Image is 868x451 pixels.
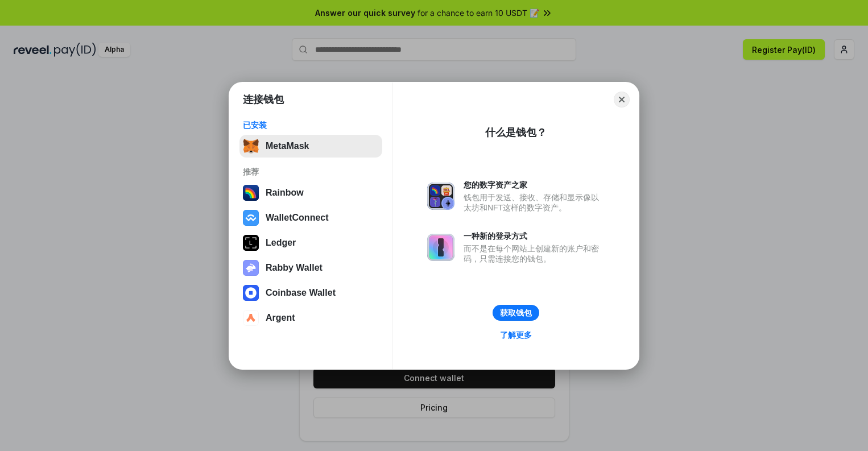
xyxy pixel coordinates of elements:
img: svg+xml,%3Csvg%20width%3D%22120%22%20height%3D%22120%22%20viewBox%3D%220%200%20120%20120%22%20fil... [243,185,259,201]
div: Argent [266,313,295,323]
div: Rainbow [266,188,304,198]
div: 获取钱包 [500,308,532,318]
div: 您的数字资产之家 [464,180,605,190]
div: Ledger [266,238,296,248]
button: WalletConnect [239,206,382,229]
img: svg+xml,%3Csvg%20xmlns%3D%22http%3A%2F%2Fwww.w3.org%2F2000%2Fsvg%22%20fill%3D%22none%22%20viewBox... [427,234,454,261]
div: 什么是钱包？ [485,126,547,139]
img: svg+xml,%3Csvg%20fill%3D%22none%22%20height%3D%2233%22%20viewBox%3D%220%200%2035%2033%22%20width%... [243,138,259,154]
img: svg+xml,%3Csvg%20xmlns%3D%22http%3A%2F%2Fwww.w3.org%2F2000%2Fsvg%22%20width%3D%2228%22%20height%3... [243,235,259,251]
button: Rabby Wallet [239,256,382,279]
button: Argent [239,307,382,329]
div: 推荐 [243,167,379,177]
div: 钱包用于发送、接收、存储和显示像以太坊和NFT这样的数字资产。 [464,192,605,213]
div: 已安装 [243,120,379,130]
img: svg+xml,%3Csvg%20width%3D%2228%22%20height%3D%2228%22%20viewBox%3D%220%200%2028%2028%22%20fill%3D... [243,310,259,326]
div: MetaMask [266,141,309,151]
h1: 连接钱包 [243,93,284,106]
img: svg+xml,%3Csvg%20xmlns%3D%22http%3A%2F%2Fwww.w3.org%2F2000%2Fsvg%22%20fill%3D%22none%22%20viewBox... [427,183,454,210]
div: WalletConnect [266,213,329,223]
button: Rainbow [239,181,382,204]
img: svg+xml,%3Csvg%20width%3D%2228%22%20height%3D%2228%22%20viewBox%3D%220%200%2028%2028%22%20fill%3D... [243,210,259,226]
button: Coinbase Wallet [239,282,382,304]
div: 而不是在每个网站上创建新的账户和密码，只需连接您的钱包。 [464,243,605,264]
button: Close [614,92,630,107]
img: svg+xml,%3Csvg%20xmlns%3D%22http%3A%2F%2Fwww.w3.org%2F2000%2Fsvg%22%20fill%3D%22none%22%20viewBox... [243,260,259,276]
a: 了解更多 [493,328,539,342]
div: Rabby Wallet [266,263,323,273]
button: MetaMask [239,135,382,158]
div: Coinbase Wallet [266,288,336,298]
div: 一种新的登录方式 [464,231,605,241]
div: 了解更多 [500,330,532,340]
img: svg+xml,%3Csvg%20width%3D%2228%22%20height%3D%2228%22%20viewBox%3D%220%200%2028%2028%22%20fill%3D... [243,285,259,301]
button: Ledger [239,231,382,254]
button: 获取钱包 [493,305,539,321]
